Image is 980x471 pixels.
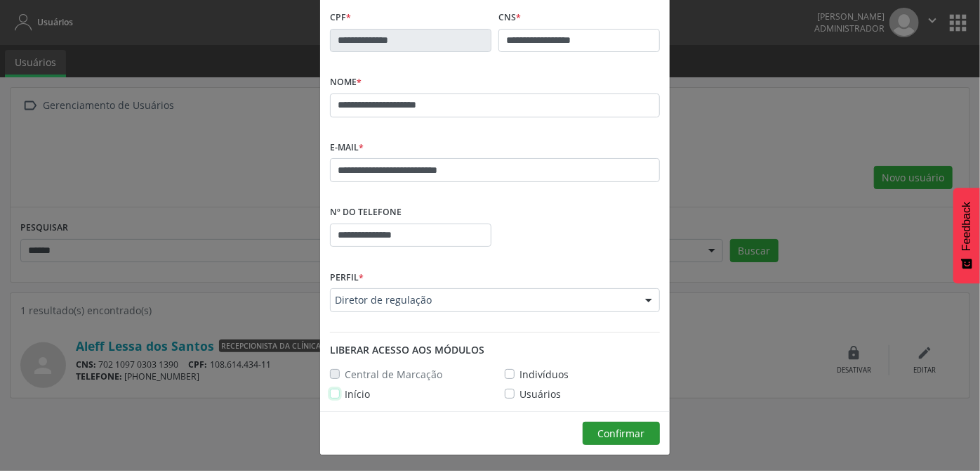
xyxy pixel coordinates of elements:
[330,137,364,159] label: E-mail
[960,202,973,251] span: Feedback
[330,202,402,224] label: Nº do Telefone
[330,7,351,29] label: CPF
[953,188,980,283] button: Feedback - Mostrar pesquisa
[519,367,569,382] label: Indivíduos
[335,293,631,307] span: Diretor de regulação
[583,422,660,446] button: Confirmar
[330,342,660,357] div: Liberar acesso aos módulos
[330,72,362,93] label: Nome
[598,427,645,440] span: Confirmar
[345,387,370,401] label: Início
[345,367,442,382] label: Central de Marcação
[498,7,521,29] label: CNS
[519,387,561,401] label: Usuários
[330,266,364,288] label: Perfil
